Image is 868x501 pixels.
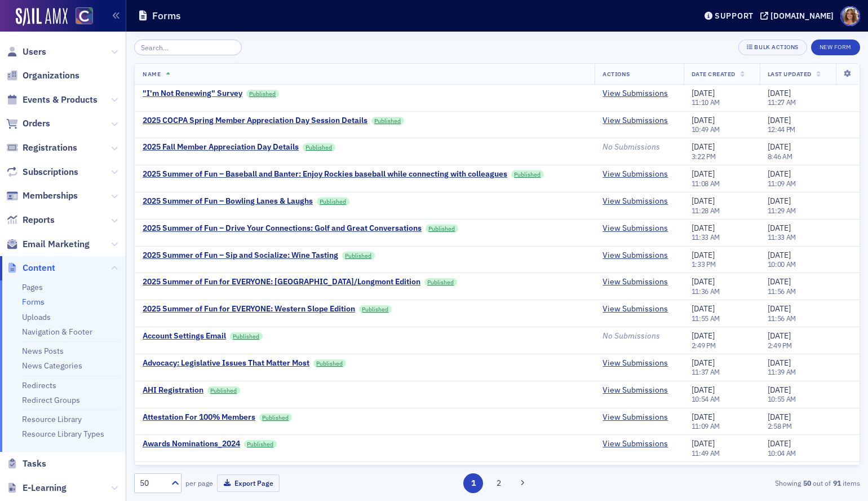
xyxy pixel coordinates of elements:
a: 2025 COCPA Spring Member Appreciation Day Session Details [143,116,367,126]
a: Account Settings Email [143,331,226,341]
strong: 50 [801,478,813,488]
button: 2 [489,473,509,493]
a: View Submissions [603,116,668,126]
div: 2025 Summer of Fun – Drive Your Connections: Golf and Great Conversations [143,223,422,234]
span: [DATE] [768,88,791,98]
button: Export Page [217,474,280,492]
a: SailAMX [16,8,68,26]
time: 11:49 AM [692,449,720,458]
span: [DATE] [692,304,715,314]
span: Events & Products [23,94,98,106]
span: [DATE] [768,115,791,125]
span: Email Marketing [23,238,90,250]
span: Last Updated [768,70,812,78]
span: Users [23,46,46,58]
span: [DATE] [692,250,715,260]
a: Orders [6,117,50,130]
a: View Submissions [603,358,668,368]
a: Published [244,440,277,448]
div: Awards Nominations_2024 [143,439,240,449]
a: Memberships [6,190,78,202]
time: 2:58 PM [768,421,792,430]
time: 10:55 AM [768,394,796,403]
a: Published [230,332,263,340]
a: Forms [22,297,45,307]
a: 2025 Summer of Fun – Baseball and Banter: Enjoy Rockies baseball while connecting with colleagues [143,169,507,179]
a: View Submissions [603,89,668,99]
a: Published [359,305,392,313]
a: Reports [6,214,55,226]
a: Published [259,414,292,421]
a: View Submissions [603,196,668,206]
div: No Submissions [603,142,675,152]
a: Advocacy: Legislative Issues That Matter Most [143,358,309,368]
a: View Submissions [603,223,668,234]
time: 12:44 PM [768,125,796,134]
time: 2:49 PM [692,341,716,350]
time: 11:10 AM [692,98,720,107]
span: Date Created [692,70,736,78]
span: Orders [23,117,50,130]
button: [DOMAIN_NAME] [760,12,838,20]
span: [DATE] [692,169,715,179]
a: 2025 Summer of Fun for EVERYONE: Western Slope Edition [143,304,355,314]
span: [DATE] [692,223,715,233]
span: [DATE] [692,276,715,287]
a: Resource Library Types [22,429,104,439]
a: Published [424,278,457,286]
a: View Submissions [603,277,668,287]
a: Published [342,252,375,260]
a: Published [371,117,404,125]
span: [DATE] [692,142,715,152]
span: [DATE] [768,438,791,449]
button: 1 [463,473,483,493]
a: Redirect Groups [22,395,80,405]
a: Content [6,262,55,274]
a: Published [207,386,240,394]
time: 3:22 PM [692,152,716,161]
span: [DATE] [768,412,791,422]
time: 10:54 AM [692,394,720,403]
div: 2025 Summer of Fun – Sip and Socialize: Wine Tasting [143,250,338,261]
span: [DATE] [768,223,791,233]
a: View Submissions [603,385,668,395]
a: AHI Registration [143,385,203,395]
span: Content [23,262,55,274]
span: [DATE] [768,169,791,179]
time: 11:27 AM [768,98,796,107]
a: Redirects [22,380,56,390]
a: Published [246,90,279,98]
time: 11:29 AM [768,206,796,215]
time: 11:39 AM [768,367,796,376]
span: Name [143,70,161,78]
a: News Posts [22,346,64,356]
a: 2025 Fall Member Appreciation Day Details [143,142,299,152]
time: 11:09 AM [692,421,720,430]
span: [DATE] [768,142,791,152]
span: [DATE] [768,276,791,287]
a: E-Learning [6,482,67,494]
span: [DATE] [692,438,715,449]
a: Published [426,225,458,232]
div: Showing out of items [626,478,860,488]
a: Tasks [6,458,46,470]
span: [DATE] [692,115,715,125]
a: Navigation & Footer [22,327,92,337]
a: Registrations [6,142,77,154]
span: Memberships [23,190,78,202]
button: New Form [811,39,860,55]
a: Subscriptions [6,166,78,178]
span: [DATE] [768,250,791,260]
time: 11:33 AM [768,232,796,241]
span: [DATE] [692,331,715,341]
span: [DATE] [692,88,715,98]
a: Attestation For 100% Members [143,412,255,423]
span: Subscriptions [23,166,78,178]
span: Actions [603,70,630,78]
time: 11:33 AM [692,232,720,241]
